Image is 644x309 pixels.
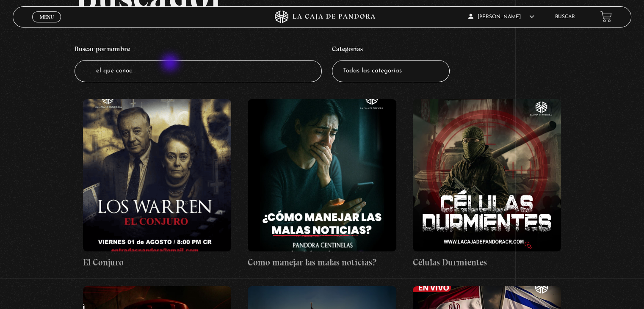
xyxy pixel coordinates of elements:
a: Buscar [555,14,575,19]
h4: Buscar por nombre [75,41,322,60]
a: View your shopping cart [600,11,612,22]
span: Menu [40,14,54,19]
h4: Categorías [332,41,450,60]
h4: El Conjuro [83,256,231,269]
a: El Conjuro [83,99,231,269]
span: Cerrar [37,21,57,27]
a: Células Durmientes [413,99,561,269]
h4: Células Durmientes [413,256,561,269]
a: Como manejar las malas noticias? [248,99,396,269]
span: [PERSON_NAME] [468,14,534,19]
h4: Como manejar las malas noticias? [248,256,396,269]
